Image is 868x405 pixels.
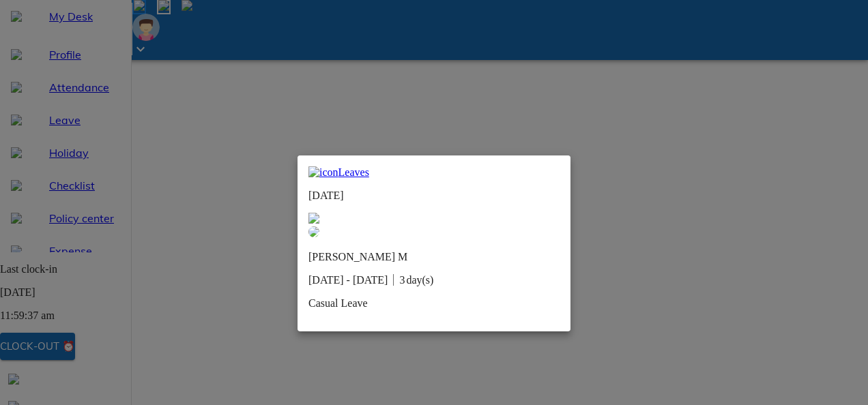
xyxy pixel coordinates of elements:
span: - [347,274,350,286]
a: iconLeaves [308,166,560,179]
span: [DATE] [308,274,344,286]
img: icon [308,166,338,179]
span: [DATE] [353,274,388,286]
span: 3 [399,274,405,286]
p: Casual Leave [308,297,560,310]
img: defaultEmp.0e2b4d71.svg [308,226,319,237]
span: Leaves [338,166,369,178]
p: Jagadheesh M [308,251,459,263]
p: [DATE] [308,190,560,202]
span: day(s) [406,274,433,286]
img: close-x-outline-16px.eb9829bd.svg [308,213,319,224]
